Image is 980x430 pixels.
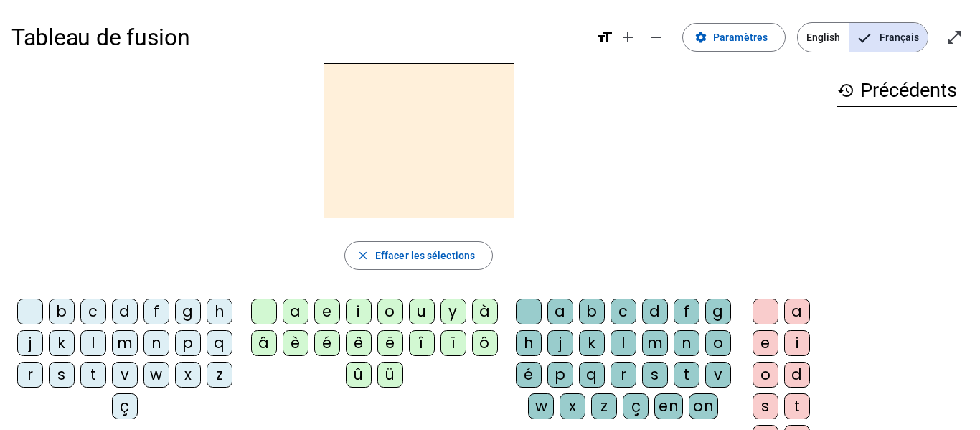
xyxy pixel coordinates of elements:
[409,330,435,356] div: î
[946,29,963,46] mat-icon: open_in_full
[377,362,403,388] div: ü
[591,393,617,419] div: z
[11,14,585,60] h1: Tableau de fusion
[619,29,636,46] mat-icon: add
[753,362,778,388] div: o
[674,362,699,388] div: t
[207,330,232,356] div: q
[849,23,928,52] span: Français
[143,330,169,356] div: n
[49,362,75,388] div: s
[940,23,969,52] button: Entrer en plein écran
[207,299,232,324] div: h
[314,299,340,324] div: e
[143,299,169,324] div: f
[409,299,435,324] div: u
[674,299,699,324] div: f
[689,393,718,419] div: on
[344,241,493,270] button: Effacer les sélections
[472,299,498,324] div: à
[798,23,849,52] span: English
[472,330,498,356] div: ô
[642,330,668,356] div: m
[784,299,810,324] div: a
[207,362,232,388] div: z
[611,330,636,356] div: l
[705,330,731,356] div: o
[705,299,731,324] div: g
[547,330,573,356] div: j
[705,362,731,388] div: v
[623,393,649,419] div: ç
[611,362,636,388] div: r
[547,299,573,324] div: a
[80,299,106,324] div: c
[784,362,810,388] div: d
[642,23,671,52] button: Diminuer la taille de la police
[682,23,786,52] button: Paramètres
[528,393,554,419] div: w
[314,330,340,356] div: é
[797,22,928,52] mat-button-toggle-group: Language selection
[753,393,778,419] div: s
[17,362,43,388] div: r
[547,362,573,388] div: p
[346,330,372,356] div: ê
[440,330,466,356] div: ï
[579,362,605,388] div: q
[440,299,466,324] div: y
[579,330,605,356] div: k
[579,299,605,324] div: b
[175,362,201,388] div: x
[49,330,75,356] div: k
[346,299,372,324] div: i
[375,247,475,264] span: Effacer les sélections
[674,330,699,356] div: n
[357,249,369,262] mat-icon: close
[80,330,106,356] div: l
[784,330,810,356] div: i
[694,31,707,44] mat-icon: settings
[596,29,613,46] mat-icon: format_size
[112,393,138,419] div: ç
[112,362,138,388] div: v
[17,330,43,356] div: j
[80,362,106,388] div: t
[49,299,75,324] div: b
[642,362,668,388] div: s
[654,393,683,419] div: en
[837,75,957,107] h3: Précédents
[837,82,854,99] mat-icon: history
[648,29,665,46] mat-icon: remove
[611,299,636,324] div: c
[516,362,542,388] div: é
[175,299,201,324] div: g
[377,299,403,324] div: o
[560,393,585,419] div: x
[516,330,542,356] div: h
[283,299,308,324] div: a
[143,362,169,388] div: w
[112,330,138,356] div: m
[642,299,668,324] div: d
[346,362,372,388] div: û
[613,23,642,52] button: Augmenter la taille de la police
[175,330,201,356] div: p
[713,29,768,46] span: Paramètres
[753,330,778,356] div: e
[283,330,308,356] div: è
[784,393,810,419] div: t
[112,299,138,324] div: d
[377,330,403,356] div: ë
[251,330,277,356] div: â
